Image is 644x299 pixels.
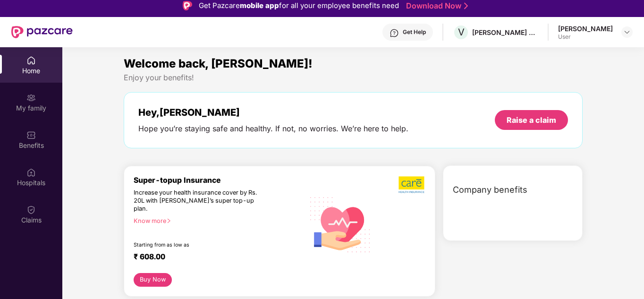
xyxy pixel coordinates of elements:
[134,273,172,287] button: Buy Now
[134,252,295,264] div: ₹ 608.00
[124,57,313,70] span: Welcome back, [PERSON_NAME]!
[138,107,408,118] div: Hey, [PERSON_NAME]
[26,56,36,65] img: svg+xml;base64,PHN2ZyBpZD0iSG9tZSIgeG1sbnM9Imh0dHA6Ly93d3cudzMub3JnLzIwMDAvc3ZnIiB3aWR0aD0iMjAiIG...
[166,218,171,223] span: right
[26,93,36,103] img: svg+xml;base64,PHN2ZyB3aWR0aD0iMjAiIGhlaWdodD0iMjAiIHZpZXdCb3g9IjAgMCAyMCAyMCIgZmlsbD0ibm9uZSIgeG...
[134,242,264,248] div: Starting from as low as
[390,28,399,38] img: svg+xml;base64,PHN2ZyBpZD0iSGVscC0zMngzMiIgeG1sbnM9Imh0dHA6Ly93d3cudzMub3JnLzIwMDAvc3ZnIiB3aWR0aD...
[403,28,426,36] div: Get Help
[240,1,279,10] strong: mobile app
[124,73,583,83] div: Enjoy your benefits!
[183,1,192,10] img: Logo
[623,28,631,36] img: svg+xml;base64,PHN2ZyBpZD0iRHJvcGRvd24tMzJ4MzIiIHhtbG5zPSJodHRwOi8vd3d3LnczLm9yZy8yMDAwL3N2ZyIgd2...
[507,115,556,125] div: Raise a claim
[398,176,425,194] img: b5dec4f62d2307b9de63beb79f102df3.png
[406,1,465,11] a: Download Now
[138,124,408,134] div: Hope you’re staying safe and healthy. If not, no worries. We’re here to help.
[134,176,304,185] div: Super-topup Insurance
[558,33,613,41] div: User
[558,24,613,33] div: [PERSON_NAME]
[304,187,377,261] img: svg+xml;base64,PHN2ZyB4bWxucz0iaHR0cDovL3d3dy53My5vcmcvMjAwMC9zdmciIHhtbG5zOnhsaW5rPSJodHRwOi8vd3...
[453,183,527,196] span: Company benefits
[26,205,36,214] img: svg+xml;base64,PHN2ZyBpZD0iQ2xhaW0iIHhtbG5zPSJodHRwOi8vd3d3LnczLm9yZy8yMDAwL3N2ZyIgd2lkdGg9IjIwIi...
[464,1,468,11] img: Stroke
[472,28,538,37] div: [PERSON_NAME] ESTATES DEVELOPERS PRIVATE LIMITED
[11,26,73,38] img: New Pazcare Logo
[458,26,465,38] span: V
[26,130,36,140] img: svg+xml;base64,PHN2ZyBpZD0iQmVuZWZpdHMiIHhtbG5zPSJodHRwOi8vd3d3LnczLm9yZy8yMDAwL3N2ZyIgd2lkdGg9Ij...
[134,189,263,213] div: Increase your health insurance cover by Rs. 20L with [PERSON_NAME]’s super top-up plan.
[134,217,298,224] div: Know more
[26,168,36,177] img: svg+xml;base64,PHN2ZyBpZD0iSG9zcGl0YWxzIiB4bWxucz0iaHR0cDovL3d3dy53My5vcmcvMjAwMC9zdmciIHdpZHRoPS...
